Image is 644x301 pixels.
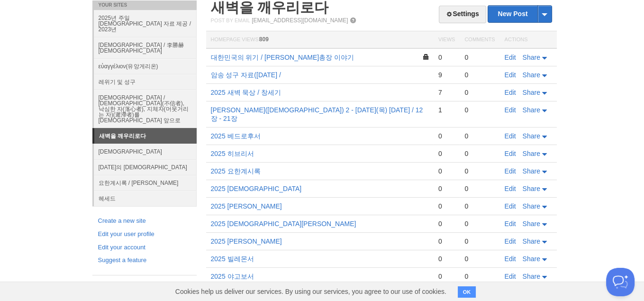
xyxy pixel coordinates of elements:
a: Edit [505,167,516,175]
div: 0 [464,53,495,62]
div: 0 [438,219,455,228]
span: Share [523,150,540,157]
a: [DEMOGRAPHIC_DATA] / 李勝赫[DEMOGRAPHIC_DATA] [94,37,197,58]
a: [DATE]의 [DEMOGRAPHIC_DATA] [94,159,197,175]
a: Suggest a feature [98,255,191,265]
a: 2025 [PERSON_NAME] [211,237,282,245]
li: Your Sites [92,0,197,10]
a: Edit [505,89,516,96]
a: Edit your account [98,243,191,253]
div: 0 [438,255,455,263]
div: 0 [464,149,495,158]
span: Share [523,54,540,61]
button: OK [458,286,476,298]
a: [EMAIL_ADDRESS][DOMAIN_NAME] [252,17,348,24]
a: Create a new site [98,216,191,226]
a: New Post [488,6,551,22]
div: 0 [438,237,455,246]
a: εὐαγγέλιον(유앙게리온) [94,58,197,74]
div: 0 [438,53,455,62]
a: 2025 [DEMOGRAPHIC_DATA][PERSON_NAME] [211,220,356,228]
span: 809 [259,36,269,43]
a: 대한민국의 위기 / [PERSON_NAME]총장 이야기 [211,54,354,61]
div: 0 [438,149,455,158]
span: Share [523,255,540,263]
div: 0 [438,167,455,175]
span: Share [523,273,540,280]
span: Share [523,202,540,210]
a: 2025 새벽 묵상 / 창세기 [211,89,281,96]
div: 9 [438,71,455,79]
span: Share [523,106,540,114]
a: Edit [505,273,516,280]
div: 0 [464,219,495,228]
a: Edit [505,237,516,245]
a: 새벽을 깨우리로다 [94,128,197,144]
div: 0 [464,255,495,263]
div: 0 [438,184,455,193]
div: 0 [464,184,495,193]
span: Share [523,237,540,245]
a: 2025 빌레몬서 [211,255,254,263]
a: 레위기 및 성구 [94,74,197,90]
a: Edit [505,220,516,228]
a: Edit [505,54,516,61]
a: Edit [505,185,516,192]
iframe: Help Scout Beacon - Open [606,268,635,296]
div: 0 [464,132,495,140]
div: 0 [438,202,455,210]
span: Share [523,185,540,192]
a: Edit [505,150,516,157]
div: 0 [438,272,455,281]
a: [DEMOGRAPHIC_DATA] [94,144,197,159]
span: Share [523,167,540,175]
a: [DEMOGRAPHIC_DATA] / [DEMOGRAPHIC_DATA](不信者), 낙심한 자(落心者), 지체자(머뭇거리는 자)(遲滯者)를 [DEMOGRAPHIC_DATA] 앞으로 [94,90,197,128]
span: Share [523,220,540,228]
th: Views [434,31,460,49]
a: Edit [505,202,516,210]
div: 0 [464,272,495,281]
a: 헤세드 [94,191,197,206]
div: 0 [464,202,495,210]
div: 0 [464,71,495,79]
a: Settings [439,6,486,23]
a: Edit your user profile [98,229,191,239]
div: 7 [438,88,455,97]
div: 1 [438,106,455,114]
div: 0 [438,132,455,140]
span: Share [523,89,540,96]
span: Share [523,71,540,79]
span: Share [523,132,540,140]
th: Actions [500,31,557,49]
a: 암송 성구 자료([DATE] / [211,71,281,79]
div: 0 [464,237,495,246]
a: 2025 요한계시록 [211,167,261,175]
a: 2025 [DEMOGRAPHIC_DATA] [211,185,302,192]
div: 0 [464,167,495,175]
a: 2025 야고보서 [211,273,254,280]
a: 2025 베드로후서 [211,132,261,140]
a: Edit [505,71,516,79]
div: 0 [464,106,495,114]
a: Edit [505,255,516,263]
span: Cookies help us deliver our services. By using our services, you agree to our use of cookies. [166,282,456,301]
th: Comments [460,31,499,49]
a: 요한계시록 / [PERSON_NAME] [94,175,197,191]
div: 0 [464,88,495,97]
th: Homepage Views [206,31,434,49]
a: 2025 히브리서 [211,150,254,157]
a: Edit [505,106,516,114]
a: 2025년 주일 [DEMOGRAPHIC_DATA] 자료 제공 / 2023년 [94,10,197,37]
a: 2025 [PERSON_NAME] [211,202,282,210]
span: Post by Email [211,18,250,23]
a: [PERSON_NAME]([DEMOGRAPHIC_DATA]) 2 - [DATE](목) [DATE] / 12장 - 21장 [211,106,423,122]
a: Edit [505,132,516,140]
